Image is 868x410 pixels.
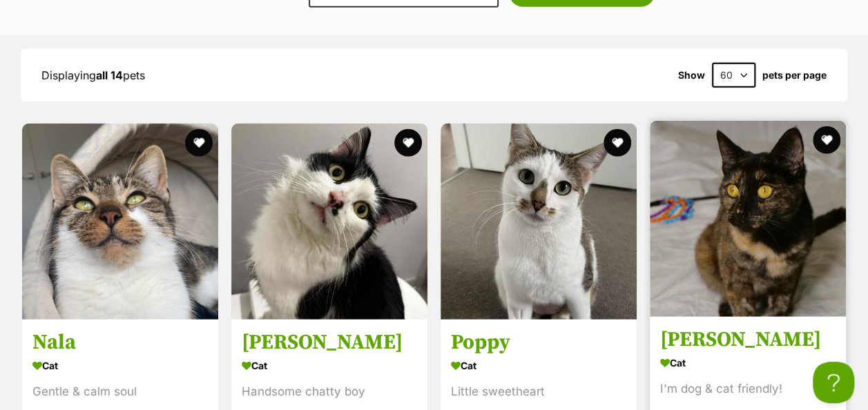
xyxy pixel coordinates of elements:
[231,124,427,320] img: Chuck Taylor
[441,124,637,320] img: Poppy
[660,326,836,353] h3: [PERSON_NAME]
[41,68,145,82] span: Displaying pets
[813,126,840,154] button: favourite
[242,382,417,401] div: Handsome chatty boy
[604,129,631,157] button: favourite
[762,70,827,81] label: pets per page
[32,382,208,401] div: Gentle & calm soul
[451,329,626,355] h3: Poppy
[451,355,626,375] div: Cat
[813,362,854,403] iframe: Help Scout Beacon - Open
[678,70,705,81] span: Show
[660,353,836,373] div: Cat
[185,129,213,157] button: favourite
[660,380,836,398] div: I'm dog & cat friendly!
[32,355,208,375] div: Cat
[96,68,123,82] strong: all 14
[22,124,218,320] img: Nala
[242,329,417,355] h3: [PERSON_NAME]
[32,329,208,355] h3: Nala
[242,355,417,375] div: Cat
[650,121,846,317] img: Mona
[394,129,422,157] button: favourite
[451,382,626,401] div: Little sweetheart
